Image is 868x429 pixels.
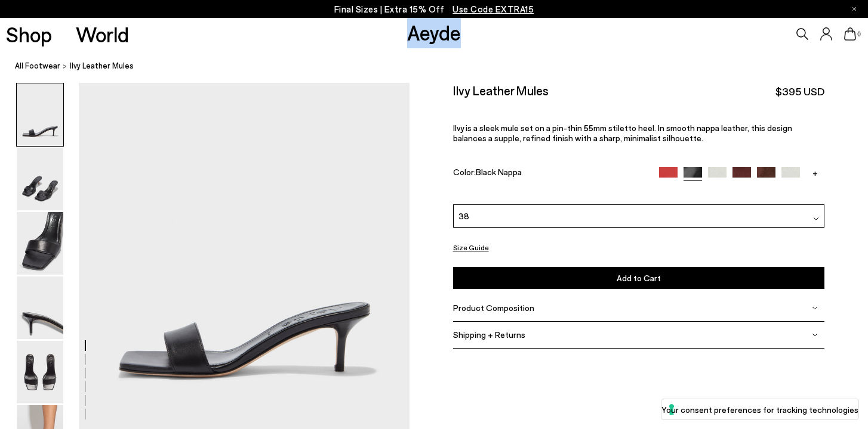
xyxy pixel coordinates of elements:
button: Your consent preferences for tracking technologies [661,399,858,419]
button: Size Guide [453,240,489,255]
a: World [76,24,129,45]
span: 0 [856,31,862,38]
img: Ilvy Leather Mules - Image 5 [17,341,63,403]
span: Ilvy Leather Mules [70,60,134,72]
img: Ilvy Leather Mules - Image 3 [17,212,63,275]
a: Aeyde [407,20,461,45]
button: Add to Cart [453,267,825,289]
img: svg%3E [813,216,819,222]
span: Shipping + Returns [453,329,525,340]
img: Ilvy Leather Mules - Image 1 [17,83,63,146]
p: Final Sizes | Extra 15% Off [334,2,534,17]
span: Add to Cart [617,273,661,283]
span: Black Nappa [476,167,522,177]
label: Your consent preferences for tracking technologies [661,403,858,416]
a: All Footwear [15,60,60,72]
span: Ilvy is a sleek mule set on a pin-thin 55mm stiletto heel. In smooth nappa leather, this design b... [453,123,792,143]
img: Ilvy Leather Mules - Image 2 [17,148,63,210]
span: Navigate to /collections/ss25-final-sizes [453,4,534,14]
span: $395 USD [775,84,824,99]
div: Color: [453,167,648,181]
span: Product Composition [453,303,534,313]
a: Shop [6,24,52,45]
img: svg%3E [812,305,818,311]
span: 38 [458,210,469,222]
img: svg%3E [812,332,818,338]
h2: Ilvy Leather Mules [453,83,549,98]
a: 0 [844,27,856,41]
img: Ilvy Leather Mules - Image 4 [17,276,63,339]
a: + [806,167,824,178]
nav: breadcrumb [15,50,868,83]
